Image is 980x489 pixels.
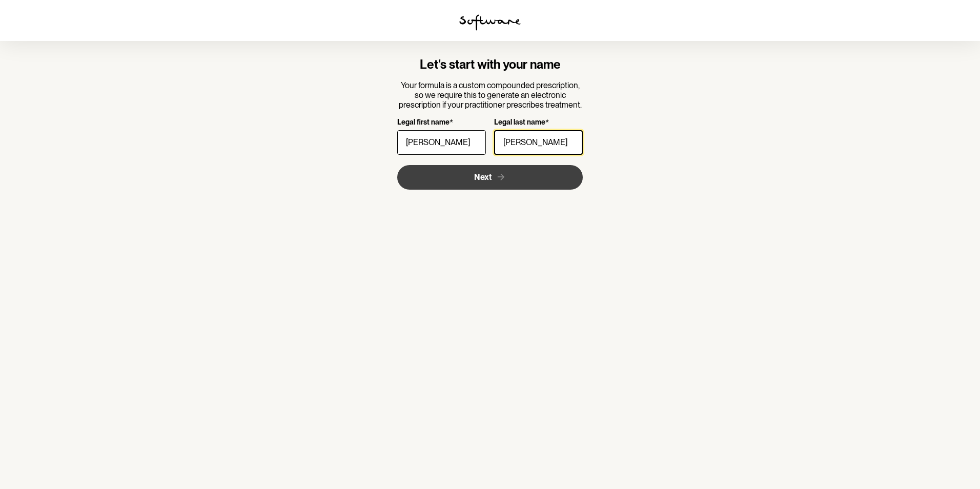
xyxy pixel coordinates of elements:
p: Legal first name [397,118,450,128]
img: software logo [459,14,521,31]
h4: Let's start with your name [397,57,583,72]
button: Next [397,165,583,190]
p: Legal last name [494,118,545,128]
span: Next [474,172,492,182]
p: Your formula is a custom compounded prescription, so we require this to generate an electronic pr... [397,80,583,110]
